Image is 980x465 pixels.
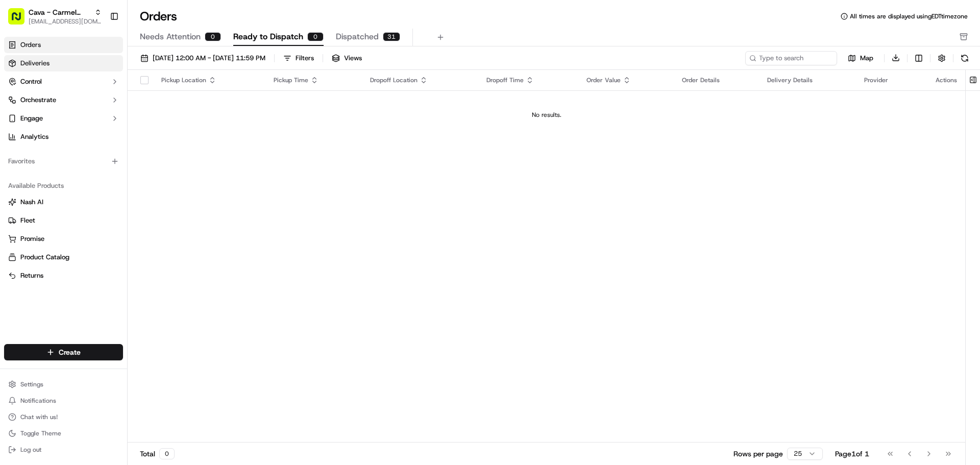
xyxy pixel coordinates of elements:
[140,448,175,459] div: Total
[102,253,124,261] span: Pylon
[10,41,186,57] p: Welcome 👋
[8,198,119,207] a: Nash AI
[307,32,324,41] div: 0
[864,76,919,84] div: Provider
[4,410,123,424] button: Chat with us!
[153,54,265,63] span: [DATE] 12:00 AM - [DATE] 11:59 PM
[46,108,140,116] div: We're available if you need us!
[4,37,123,53] a: Orders
[958,51,972,65] button: Refresh
[370,76,470,84] div: Dropoff Location
[21,97,40,116] img: 4920774857489_3d7f54699973ba98c624_72.jpg
[10,176,27,192] img: Angelique Valdez
[10,133,68,141] div: Past conversations
[745,51,837,65] input: Type to search
[4,231,123,247] button: Promise
[296,54,314,63] div: Filters
[841,52,880,64] button: Map
[20,77,42,86] span: Control
[20,198,43,207] span: Nash AI
[233,31,303,43] span: Ready to Dispatch
[132,111,961,119] div: No results.
[174,101,186,113] button: Start new chat
[682,76,751,84] div: Order Details
[82,224,168,242] a: 💻API Documentation
[72,253,124,261] a: Powered byPylon
[205,32,221,41] div: 0
[850,12,968,20] span: All times are displayed using EDT timezone
[6,224,82,242] a: 📗Knowledge Base
[767,76,848,84] div: Delivery Details
[586,76,666,84] div: Order Value
[4,153,123,169] div: Favorites
[161,76,257,84] div: Pickup Location
[8,234,119,243] a: Promise
[4,267,123,284] button: Returns
[29,17,102,26] button: [EMAIL_ADDRESS][DOMAIN_NAME]
[274,76,354,84] div: Pickup Time
[20,132,48,141] span: Analytics
[20,380,43,388] span: Settings
[20,253,69,262] span: Product Catalog
[29,7,90,17] button: Cava - Carmel Commons
[327,51,366,65] button: Views
[4,178,123,194] div: Available Products
[8,271,119,280] a: Returns
[4,249,123,265] button: Product Catalog
[4,394,123,408] button: Notifications
[4,92,123,108] button: Orchestrate
[46,97,167,108] div: Start new chat
[20,228,78,238] span: Knowledge Base
[27,66,184,77] input: Got a question? Start typing here...
[10,229,18,237] div: 📗
[4,194,123,210] button: Nash AI
[20,95,56,105] span: Orchestrate
[4,110,123,127] button: Engage
[159,448,175,459] div: 0
[20,216,35,225] span: Fleet
[59,347,81,357] span: Create
[90,186,111,194] span: [DATE]
[344,54,362,63] span: Views
[936,76,957,84] div: Actions
[140,31,201,43] span: Needs Attention
[20,234,44,243] span: Promise
[32,186,83,194] span: [PERSON_NAME]
[4,443,123,457] button: Log out
[4,212,123,229] button: Fleet
[96,228,164,238] span: API Documentation
[8,253,119,262] a: Product Catalog
[10,149,27,165] img: Carmel Commons
[140,8,177,25] h1: Orders
[4,55,123,71] a: Deliveries
[10,10,31,31] img: Nash
[4,344,123,360] button: Create
[20,271,43,280] span: Returns
[4,129,123,145] a: Analytics
[10,97,29,116] img: 1736555255976-a54dd68f-1ca7-489b-9aae-adbdc363a1c4
[383,32,400,41] div: 31
[733,449,783,459] p: Rows per page
[860,54,873,63] span: Map
[835,449,869,459] div: Page 1 of 1
[20,40,41,50] span: Orders
[279,51,318,65] button: Filters
[88,158,92,166] span: •
[20,413,58,421] span: Chat with us!
[20,397,56,405] span: Notifications
[86,229,94,237] div: 💻
[486,76,570,84] div: Dropoff Time
[20,186,29,194] img: 1736555255976-a54dd68f-1ca7-489b-9aae-adbdc363a1c4
[94,158,115,166] span: [DATE]
[20,114,43,123] span: Engage
[32,158,86,166] span: Carmel Commons
[336,31,379,43] span: Dispatched
[4,426,123,440] button: Toggle Theme
[8,216,119,225] a: Fleet
[4,377,123,391] button: Settings
[136,51,270,65] button: [DATE] 12:00 AM - [DATE] 11:59 PM
[4,74,123,90] button: Control
[4,4,106,29] button: Cava - Carmel Commons[EMAIL_ADDRESS][DOMAIN_NAME]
